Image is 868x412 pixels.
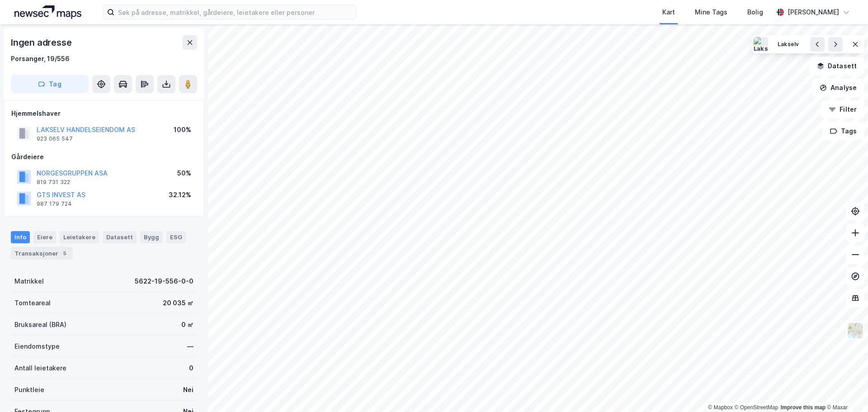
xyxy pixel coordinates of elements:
div: 5 [60,249,69,258]
div: 923 065 547 [37,135,73,142]
div: [PERSON_NAME] [788,7,839,18]
div: Bruksareal (BRA) [14,319,66,330]
img: logo.a4113a55bc3d86da70a041830d287a7e.svg [14,5,81,19]
button: Lakselv [772,37,805,52]
div: — [187,341,193,352]
div: Transaksjoner [11,247,73,260]
div: Datasett [103,231,137,243]
div: Eiendomstype [14,341,60,352]
div: Ingen adresse [11,35,73,50]
div: Porsanger, 19/556 [11,53,70,64]
img: Lakselv [754,37,768,52]
img: Z [847,322,864,339]
button: Tags [822,122,864,140]
div: Tomteareal [14,298,51,308]
button: Tag [11,75,89,93]
div: Kontrollprogram for chat [823,369,868,412]
div: Lakselv [778,41,799,48]
div: Bygg [140,231,163,243]
a: Improve this map [781,404,826,411]
div: Eiere [33,231,56,243]
div: Leietakere [60,231,99,243]
div: Bolig [747,7,763,18]
div: Gårdeiere [11,152,197,162]
div: Matrikkel [14,276,44,287]
div: Info [11,231,30,243]
iframe: Chat Widget [823,369,868,412]
div: 987 179 724 [37,200,72,208]
div: 819 731 322 [37,179,70,186]
div: 5622-19-556-0-0 [135,276,193,287]
button: Analyse [812,79,864,97]
div: 0 [189,363,193,374]
div: 50% [177,168,191,179]
button: Filter [821,100,864,118]
div: 20 035 ㎡ [163,298,193,308]
div: 100% [174,124,191,135]
div: 0 ㎡ [181,319,193,330]
div: Hjemmelshaver [11,108,197,119]
div: ESG [166,231,186,243]
div: Nei [183,384,193,395]
div: 32.12% [169,189,191,200]
div: Antall leietakere [14,363,66,374]
a: Mapbox [708,404,733,411]
div: Kart [662,7,675,18]
div: Punktleie [14,384,44,395]
a: OpenStreetMap [735,404,778,411]
button: Datasett [809,57,864,75]
div: Mine Tags [695,7,727,18]
input: Søk på adresse, matrikkel, gårdeiere, leietakere eller personer [114,5,356,19]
